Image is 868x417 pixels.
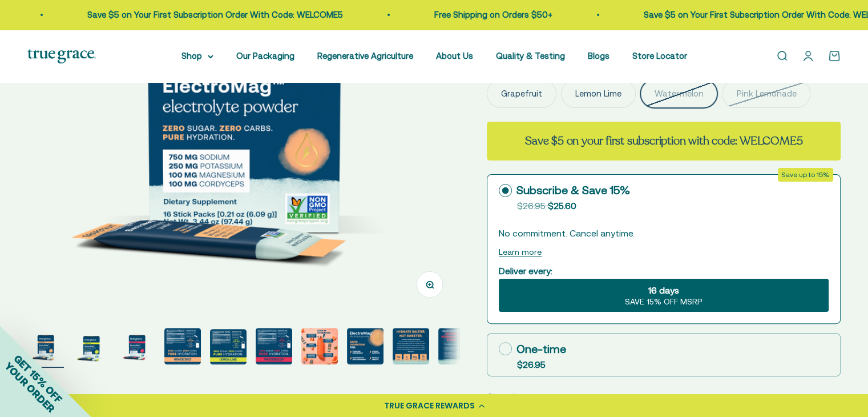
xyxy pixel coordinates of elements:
img: ElectroMag™ [73,328,110,364]
button: Go to item 3 [119,328,155,368]
a: Store Locator [632,51,687,61]
img: ElectroMag™ [256,328,292,364]
img: Everyone needs true hydration. From your extreme athletes to you weekend warriors, ElectroMag giv... [393,328,429,364]
button: Go to item 2 [73,328,110,368]
img: 750 mg sodium for fluid balance and cellular communication.* 250 mg potassium supports blood pres... [164,328,201,364]
button: Go to item 9 [393,328,429,368]
button: Go to item 6 [256,328,292,368]
a: Quality & Testing [496,51,565,61]
button: Go to item 5 [210,329,247,368]
span: GET 15% OFF [11,352,64,405]
a: Regenerative Agriculture [317,51,413,61]
button: Go to item 8 [347,328,383,368]
img: ElectroMag™ [119,328,155,364]
a: About Us [436,51,473,61]
img: ElectroMag™ [438,328,475,364]
label: Quantity: [487,390,524,404]
strong: Save $5 on your first subscription with code: WELCOME5 [525,133,802,149]
span: YOUR ORDER [2,360,57,415]
a: Blogs [588,51,609,61]
a: Free Shipping on Orders $50+ [430,10,548,19]
summary: Shop [181,49,213,63]
a: Our Packaging [236,51,294,61]
img: ElectroMag™ [210,329,247,364]
button: Go to item 4 [164,328,201,368]
p: Save $5 on Your First Subscription Order With Code: WELCOME5 [83,8,339,22]
div: TRUE GRACE REWARDS [384,400,475,412]
button: Go to item 7 [301,328,338,368]
img: Rapid Hydration For: - Exercise endurance* - Stress support* - Electrolyte replenishment* - Muscl... [347,328,383,364]
img: Magnesium for heart health and stress support* Chloride to support pH balance and oxygen flow* So... [301,328,338,364]
button: Go to item 10 [438,328,475,368]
